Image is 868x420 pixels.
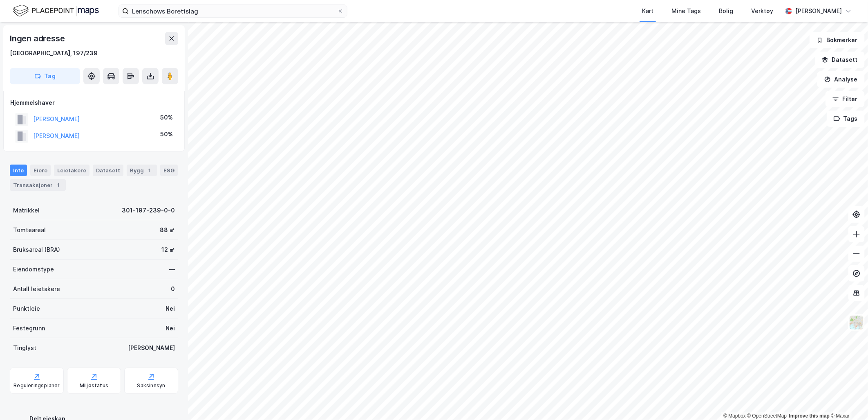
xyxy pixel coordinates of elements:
[810,32,865,48] button: Bokmerker
[128,343,175,353] div: [PERSON_NAME]
[13,245,60,255] div: Bruksareal (BRA)
[849,315,864,330] img: Z
[825,91,865,107] button: Filter
[10,48,98,58] div: [GEOGRAPHIC_DATA], 197/239
[13,4,99,18] img: logo.f888ab2527a4732fd821a326f86c7f29.svg
[642,6,653,16] div: Kart
[137,382,166,389] div: Saksinnsyn
[13,205,40,215] div: Matrikkel
[815,52,865,68] button: Datasett
[160,113,173,122] div: 50%
[13,382,60,389] div: Reguleringsplaner
[127,165,157,176] div: Bygg
[13,343,36,353] div: Tinglyst
[751,6,773,16] div: Verktøy
[671,6,701,16] div: Mine Tags
[122,205,175,215] div: 301-197-239-0-0
[723,413,746,419] a: Mapbox
[10,68,80,84] button: Tag
[160,165,178,176] div: ESG
[13,323,45,333] div: Festegrunn
[10,165,27,176] div: Info
[169,264,175,274] div: —
[10,98,178,108] div: Hjemmelshaver
[54,181,63,189] div: 1
[160,225,175,235] div: 88 ㎡
[161,245,175,255] div: 12 ㎡
[54,165,89,176] div: Leietakere
[789,413,830,419] a: Improve this map
[30,165,51,176] div: Eiere
[13,264,54,274] div: Eiendomstype
[13,284,60,294] div: Antall leietakere
[129,5,337,17] input: Søk på adresse, matrikkel, gårdeiere, leietakere eller personer
[13,304,40,314] div: Punktleie
[171,284,175,294] div: 0
[166,323,175,333] div: Nei
[10,32,66,45] div: Ingen adresse
[93,165,123,176] div: Datasett
[747,413,787,419] a: OpenStreetMap
[80,382,108,389] div: Miljøstatus
[160,129,173,139] div: 50%
[795,6,842,16] div: [PERSON_NAME]
[827,381,868,420] iframe: Chat Widget
[827,111,865,127] button: Tags
[13,225,46,235] div: Tomteareal
[166,304,175,314] div: Nei
[719,6,733,16] div: Bolig
[145,166,154,174] div: 1
[10,179,66,191] div: Transaksjoner
[817,71,865,88] button: Analyse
